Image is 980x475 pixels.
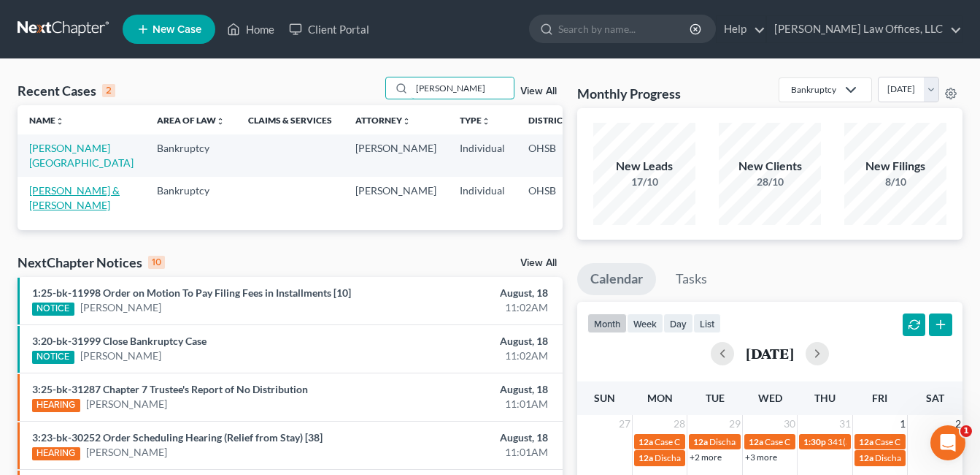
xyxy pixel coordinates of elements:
[709,436,851,447] span: Discharge Date for [PERSON_NAME]
[86,397,167,411] a: [PERSON_NAME]
[926,392,944,404] span: Sat
[402,117,411,126] i: unfold_more
[216,117,225,126] i: unfold_more
[859,436,873,447] span: 12a
[587,313,627,333] button: month
[693,436,708,447] span: 12a
[717,16,765,42] a: Help
[827,436,968,447] span: 341(a) meeting for [PERSON_NAME]
[386,397,548,411] div: 11:01AM
[386,349,548,363] div: 11:02AM
[758,392,782,404] span: Wed
[386,300,548,315] div: 11:02AM
[791,83,836,96] div: Bankruptcy
[32,383,308,395] a: 3:25-bk-31287 Chapter 7 Trustee's Report of No Distribution
[663,263,720,295] a: Tasks
[872,392,887,404] span: Fri
[32,286,351,299] a: 1:25-bk-11998 Order on Motion To Pay Filing Fees in Installments [10]
[236,105,344,134] th: Claims & Services
[148,256,165,269] div: 10
[594,392,615,404] span: Sun
[617,415,632,433] span: 27
[593,158,695,175] div: New Leads
[32,335,207,347] a: 3:20-bk-31999 Close Bankruptcy Case
[719,175,821,189] div: 28/10
[344,177,448,218] td: [PERSON_NAME]
[102,84,115,97] div: 2
[593,175,695,189] div: 17/10
[638,436,653,447] span: 12a
[412,77,514,99] input: Search by name...
[844,175,946,189] div: 8/10
[520,86,557,96] a: View All
[80,300,161,315] a: [PERSON_NAME]
[663,313,693,333] button: day
[86,445,167,460] a: [PERSON_NAME]
[29,184,120,211] a: [PERSON_NAME] & [PERSON_NAME]
[482,117,490,126] i: unfold_more
[18,254,165,271] div: NextChapter Notices
[814,392,836,404] span: Thu
[355,115,411,126] a: Attorneyunfold_more
[32,399,80,412] div: HEARING
[528,115,576,126] a: Districtunfold_more
[386,286,548,300] div: August, 18
[517,177,588,218] td: OHSB
[745,452,777,463] a: +3 more
[638,452,653,463] span: 12a
[838,415,852,433] span: 31
[145,177,236,218] td: Bankruptcy
[558,15,692,42] input: Search by name...
[517,134,588,176] td: OHSB
[386,382,548,397] div: August, 18
[153,24,201,35] span: New Case
[655,436,803,447] span: Case Closed Date for [PERSON_NAME]
[145,134,236,176] td: Bankruptcy
[647,392,673,404] span: Mon
[690,452,722,463] a: +2 more
[693,313,721,333] button: list
[55,117,64,126] i: unfold_more
[32,431,323,444] a: 3:23-bk-30252 Order Scheduling Hearing (Relief from Stay) [38]
[728,415,742,433] span: 29
[386,334,548,349] div: August, 18
[767,16,962,42] a: [PERSON_NAME] Law Offices, LLC
[782,415,797,433] span: 30
[220,16,282,42] a: Home
[960,425,972,437] span: 1
[746,346,794,361] h2: [DATE]
[448,177,517,218] td: Individual
[29,142,134,169] a: [PERSON_NAME][GEOGRAPHIC_DATA]
[749,436,763,447] span: 12a
[460,115,490,126] a: Typeunfold_more
[898,415,907,433] span: 1
[859,452,873,463] span: 12a
[520,258,557,268] a: View All
[32,303,74,316] div: NOTICE
[844,158,946,175] div: New Filings
[954,415,962,433] span: 2
[157,115,225,126] a: Area of Lawunfold_more
[32,351,74,364] div: NOTICE
[32,447,80,460] div: HEARING
[577,85,681,102] h3: Monthly Progress
[18,82,115,99] div: Recent Cases
[930,425,965,460] iframe: Intercom live chat
[672,415,687,433] span: 28
[706,392,725,404] span: Tue
[80,349,161,363] a: [PERSON_NAME]
[577,263,656,295] a: Calendar
[386,430,548,445] div: August, 18
[627,313,663,333] button: week
[29,115,64,126] a: Nameunfold_more
[655,452,873,463] span: Discharge Date for [PERSON_NAME] & [PERSON_NAME]
[386,445,548,460] div: 11:01AM
[448,134,517,176] td: Individual
[282,16,377,42] a: Client Portal
[719,158,821,175] div: New Clients
[803,436,826,447] span: 1:30p
[344,134,448,176] td: [PERSON_NAME]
